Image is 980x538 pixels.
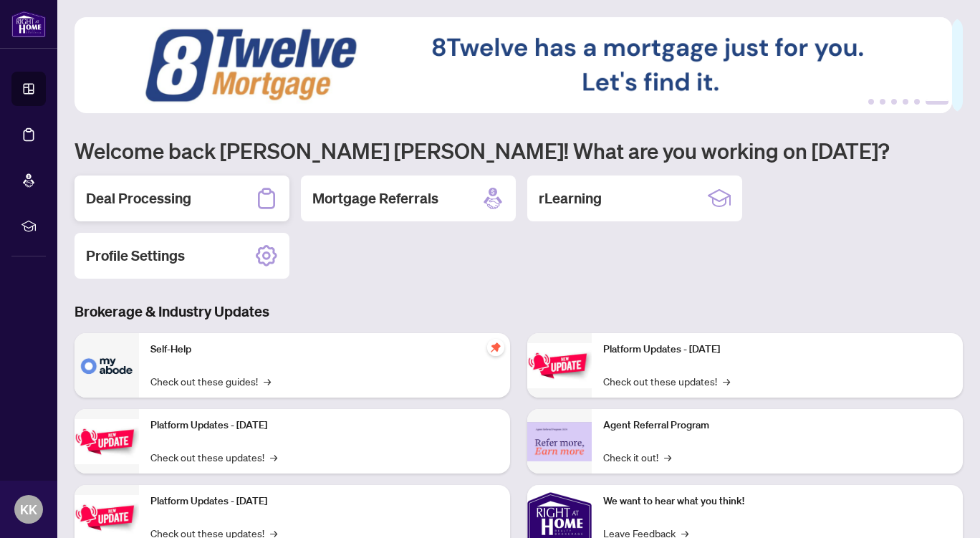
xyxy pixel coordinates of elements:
button: 6 [926,99,948,105]
h2: Profile Settings [86,246,185,266]
h2: Deal Processing [86,188,191,208]
img: Agent Referral Program [527,422,592,461]
img: Platform Updates - June 23, 2025 [527,343,592,388]
button: 2 [880,99,885,105]
button: 3 [891,99,897,105]
span: → [270,449,277,465]
h3: Brokerage & Industry Updates [75,302,963,322]
img: Platform Updates - September 16, 2025 [75,419,139,464]
h2: rLearning [539,188,602,208]
h2: Mortgage Referrals [312,188,438,208]
button: 4 [903,99,908,105]
p: Platform Updates - [DATE] [150,494,499,509]
img: Self-Help [75,333,139,398]
img: logo [11,11,46,37]
p: We want to hear what you think! [603,494,951,509]
a: Check out these guides!→ [150,373,271,389]
a: Check it out!→ [603,449,671,465]
p: Platform Updates - [DATE] [603,342,951,357]
span: KK [20,499,37,519]
img: Slide 5 [75,17,952,113]
button: 1 [868,99,874,105]
p: Self-Help [150,342,499,357]
span: → [723,373,730,389]
p: Platform Updates - [DATE] [150,418,499,433]
span: → [264,373,271,389]
a: Check out these updates!→ [603,373,730,389]
span: → [664,449,671,465]
p: Agent Referral Program [603,418,951,433]
h1: Welcome back [PERSON_NAME] [PERSON_NAME]! What are you working on [DATE]? [75,137,963,164]
span: pushpin [487,339,504,356]
button: 5 [914,99,920,105]
a: Check out these updates!→ [150,449,277,465]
